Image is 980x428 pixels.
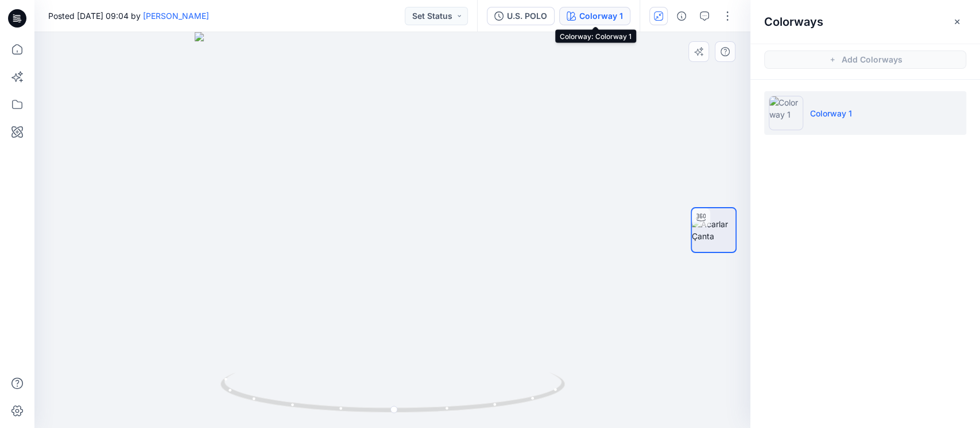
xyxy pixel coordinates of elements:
button: U.S. POLO [487,7,555,25]
h2: Colorways [764,15,823,29]
div: U.S. POLO [507,10,547,22]
p: Colorway 1 [810,107,852,119]
a: [PERSON_NAME] [143,11,209,21]
button: Colorway 1 [559,7,630,25]
button: Details [672,7,691,25]
img: Colorway 1 [769,96,803,130]
span: Posted [DATE] 09:04 by [48,10,209,22]
img: Acarlar Çanta [692,218,735,242]
div: Colorway 1 [579,10,623,22]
